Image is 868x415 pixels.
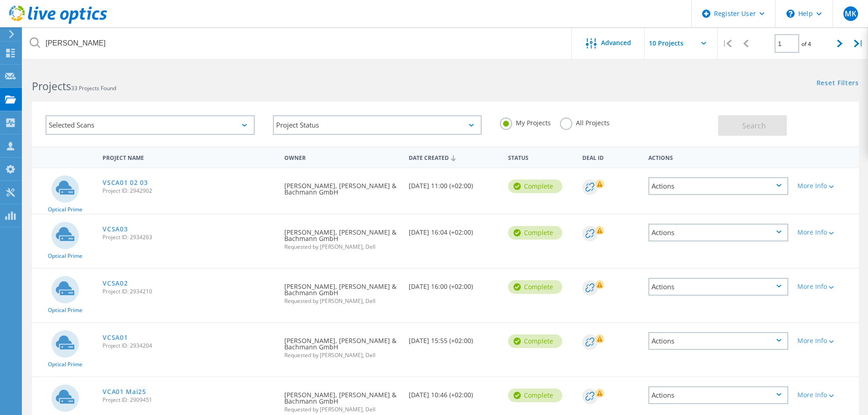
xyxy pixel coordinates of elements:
[797,392,854,398] div: More Info
[601,40,631,46] span: Advanced
[648,278,788,296] div: Actions
[648,332,788,350] div: Actions
[280,215,404,259] div: [PERSON_NAME], [PERSON_NAME] & Bachmann GmbH
[103,334,128,341] a: VCSA01
[845,10,856,17] span: MK
[48,207,82,212] span: Optical Prime
[508,389,562,402] div: Complete
[284,298,399,304] span: Requested by [PERSON_NAME], Dell
[797,183,854,189] div: More Info
[648,386,788,404] div: Actions
[797,229,854,236] div: More Info
[103,188,275,194] span: Project ID: 2942902
[23,27,572,59] input: Search projects by name, owner, ID, company, etc
[284,407,399,412] span: Requested by [PERSON_NAME], Dell
[404,269,503,299] div: [DATE] 16:00 (+02:00)
[508,280,562,294] div: Complete
[718,27,736,60] div: |
[48,307,82,313] span: Optical Prime
[404,323,503,353] div: [DATE] 15:55 (+02:00)
[508,226,562,240] div: Complete
[48,362,82,367] span: Optical Prime
[48,253,82,259] span: Optical Prime
[280,168,404,205] div: [PERSON_NAME], [PERSON_NAME] & Bachmann GmbH
[849,27,868,60] div: |
[500,118,551,126] label: My Projects
[103,289,275,294] span: Project ID: 2934210
[578,149,644,165] div: Deal Id
[280,269,404,313] div: [PERSON_NAME], [PERSON_NAME] & Bachmann GmbH
[280,323,404,367] div: [PERSON_NAME], [PERSON_NAME] & Bachmann GmbH
[98,149,280,165] div: Project Name
[284,244,399,250] span: Requested by [PERSON_NAME], Dell
[503,149,578,165] div: Status
[103,235,275,240] span: Project ID: 2934263
[103,226,128,232] a: VCSA03
[508,334,562,348] div: Complete
[71,84,116,92] span: 33 Projects Found
[404,215,503,245] div: [DATE] 16:04 (+02:00)
[103,280,128,287] a: VCSA02
[742,121,766,131] span: Search
[817,80,859,87] a: Reset Filters
[404,149,503,166] div: Date Created
[648,177,788,195] div: Actions
[797,283,854,290] div: More Info
[404,377,503,407] div: [DATE] 10:46 (+02:00)
[103,343,275,348] span: Project ID: 2934204
[46,115,255,135] div: Selected Scans
[786,10,795,18] svg: \n
[280,149,404,165] div: Owner
[801,40,811,48] span: of 4
[648,224,788,241] div: Actions
[797,338,854,344] div: More Info
[9,19,107,26] a: Live Optics Dashboard
[560,118,610,126] label: All Projects
[508,179,562,193] div: Complete
[103,397,275,403] span: Project ID: 2909451
[103,389,146,395] a: VCA01 Mai25
[284,353,399,358] span: Requested by [PERSON_NAME], Dell
[103,179,148,186] a: VSCA01 02 03
[273,115,482,135] div: Project Status
[404,168,503,198] div: [DATE] 11:00 (+02:00)
[32,79,71,93] b: Projects
[718,115,787,136] button: Search
[644,149,793,165] div: Actions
